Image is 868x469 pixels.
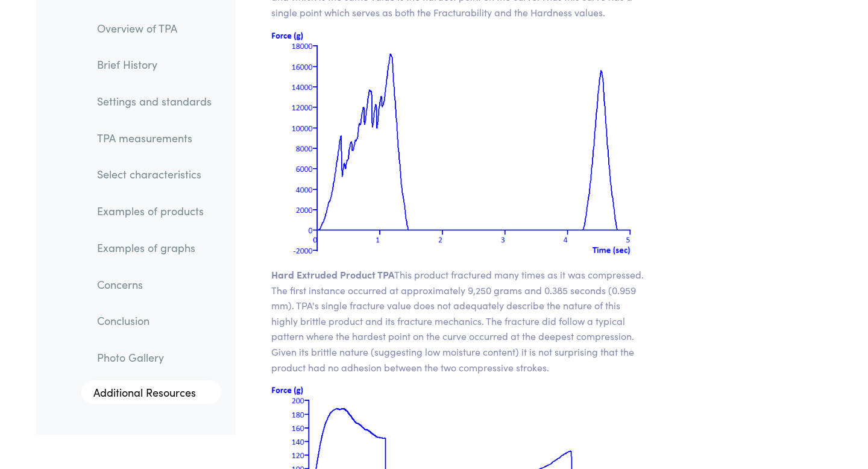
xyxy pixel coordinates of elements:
[87,344,221,371] a: Photo Gallery
[81,380,221,404] a: Additional Resources
[87,14,221,42] a: Overview of TPA
[271,30,647,256] img: graph of hard extruded product under compression
[87,307,221,335] a: Conclusion
[271,268,394,281] span: Hard Extruded Product TPA
[87,161,221,189] a: Select characteristics
[271,267,647,375] p: This product fractured many times as it was compressed. The first instance occurred at approximat...
[87,51,221,79] a: Brief History
[87,87,221,115] a: Settings and standards
[87,198,221,225] a: Examples of products
[87,234,221,262] a: Examples of graphs
[87,271,221,298] a: Concerns
[87,124,221,152] a: TPA measurements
